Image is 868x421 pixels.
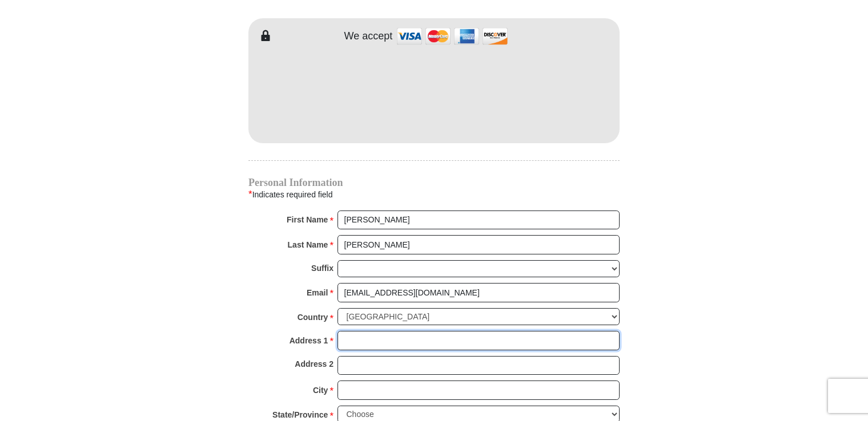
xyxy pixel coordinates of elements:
img: credit cards accepted [395,24,509,48]
strong: First Name [287,212,328,228]
strong: Last Name [288,237,328,253]
strong: Country [298,309,328,325]
strong: Address 2 [295,356,333,372]
strong: Email [307,285,328,301]
strong: City [313,382,328,398]
div: Indicates required field [248,187,620,202]
h4: We accept [344,30,393,43]
strong: Address 1 [290,333,328,349]
h4: Personal Information [248,178,620,187]
strong: Suffix [311,260,333,276]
